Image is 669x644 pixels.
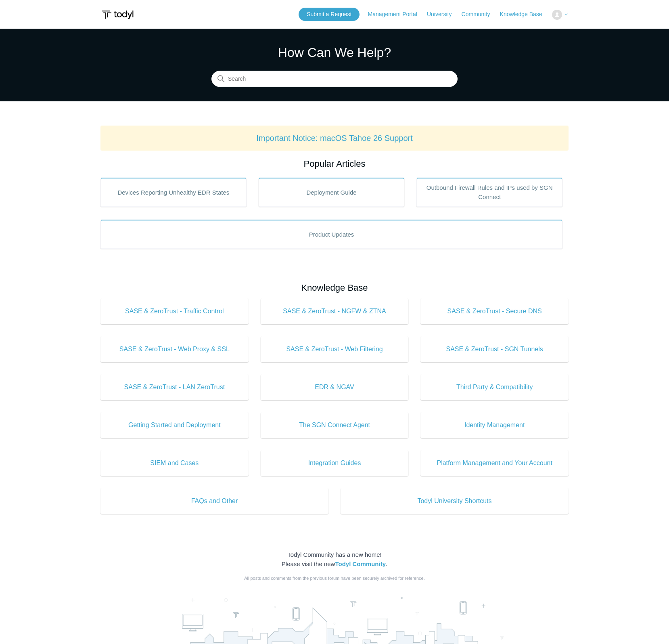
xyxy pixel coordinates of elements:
[100,374,249,400] a: SASE & ZeroTrust - LAN ZeroTrust
[500,10,550,19] a: Knowledge Base
[100,220,562,249] a: Product Updates
[420,374,569,400] a: Third Party & Compatibility
[113,458,236,468] span: SIEM and Cases
[433,420,556,430] span: Identity Management
[299,8,360,21] a: Submit a Request
[273,344,397,354] span: SASE & ZeroTrust - Web Filtering
[113,344,236,354] span: SASE & ZeroTrust - Web Proxy & SSL
[261,374,409,400] a: EDR & NGAV
[100,550,569,568] div: Todyl Community has a new home! Please visit the new .
[353,496,556,506] span: Todyl University Shortcuts
[261,336,409,362] a: SASE & ZeroTrust - Web Filtering
[100,336,249,362] a: SASE & ZeroTrust - Web Proxy & SSL
[100,178,247,207] a: Devices Reporting Unhealthy EDR States
[273,382,397,392] span: EDR & NGAV
[420,298,569,324] a: SASE & ZeroTrust - Secure DNS
[211,71,458,87] input: Search
[100,412,249,438] a: Getting Started and Deployment
[433,344,556,354] span: SASE & ZeroTrust - SGN Tunnels
[259,178,405,207] a: Deployment Guide
[100,488,328,514] a: FAQs and Other
[273,458,397,468] span: Integration Guides
[261,450,409,476] a: Integration Guides
[113,496,316,506] span: FAQs and Other
[261,412,409,438] a: The SGN Connect Agent
[113,420,236,430] span: Getting Started and Deployment
[211,43,458,62] h1: How Can We Help?
[427,10,460,19] a: University
[335,560,386,567] a: Todyl Community
[420,412,569,438] a: Identity Management
[100,281,569,294] h2: Knowledge Base
[433,458,556,468] span: Platform Management and Your Account
[113,306,236,316] span: SASE & ZeroTrust - Traffic Control
[433,382,556,392] span: Third Party & Compatibility
[433,306,556,316] span: SASE & ZeroTrust - Secure DNS
[368,10,425,19] a: Management Portal
[261,298,409,324] a: SASE & ZeroTrust - NGFW & ZTNA
[256,134,413,143] a: Important Notice: macOS Tahoe 26 Support
[273,420,397,430] span: The SGN Connect Agent
[420,336,569,362] a: SASE & ZeroTrust - SGN Tunnels
[113,382,236,392] span: SASE & ZeroTrust - LAN ZeroTrust
[341,488,569,514] a: Todyl University Shortcuts
[100,575,569,582] div: All posts and comments from the previous forum have been securely archived for reference.
[100,298,249,324] a: SASE & ZeroTrust - Traffic Control
[273,306,397,316] span: SASE & ZeroTrust - NGFW & ZTNA
[100,7,135,22] img: Todyl Support Center Help Center home page
[420,450,569,476] a: Platform Management and Your Account
[100,157,569,170] h2: Popular Articles
[416,178,562,207] a: Outbound Firewall Rules and IPs used by SGN Connect
[462,10,498,19] a: Community
[100,450,249,476] a: SIEM and Cases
